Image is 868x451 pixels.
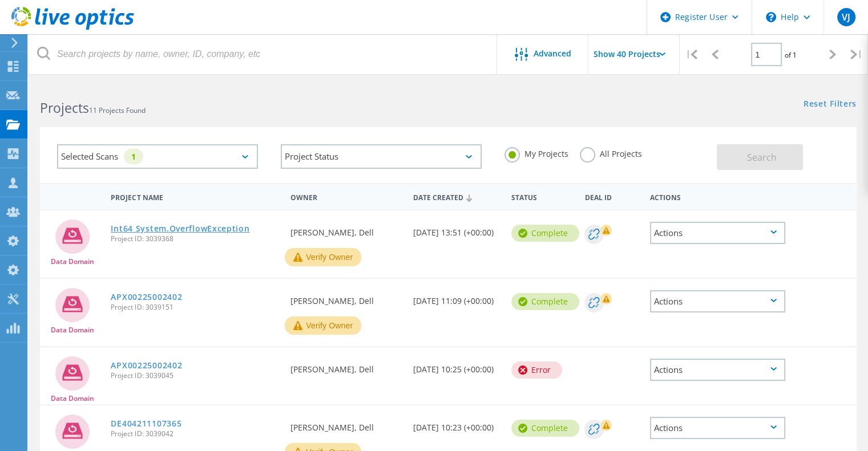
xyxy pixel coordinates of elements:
[650,417,786,439] div: Actions
[644,186,792,207] div: Actions
[650,359,786,381] div: Actions
[281,144,482,169] div: Project Status
[407,210,506,248] div: [DATE] 13:51 (+00:00)
[407,347,506,385] div: [DATE] 10:25 (+00:00)
[51,327,94,334] span: Data Domain
[579,186,644,207] div: Deal Id
[57,144,258,169] div: Selected Scans
[580,147,642,158] label: All Projects
[511,361,562,379] div: Error
[285,248,361,266] button: Verify Owner
[842,13,850,22] span: VJ
[407,405,506,443] div: [DATE] 10:23 (+00:00)
[111,304,279,311] span: Project ID: 3039151
[650,290,786,312] div: Actions
[111,420,181,428] a: DE404211107365
[285,279,407,316] div: [PERSON_NAME], Dell
[506,186,579,207] div: Status
[285,210,407,248] div: [PERSON_NAME], Dell
[111,430,279,437] span: Project ID: 3039042
[717,144,803,170] button: Search
[285,186,407,207] div: Owner
[511,420,579,437] div: Complete
[285,316,361,335] button: Verify Owner
[111,372,279,379] span: Project ID: 3039045
[407,186,506,208] div: Date Created
[111,361,182,369] a: APX00225002402
[845,34,868,75] div: |
[89,105,146,115] span: 11 Projects Found
[747,151,777,164] span: Search
[111,235,279,242] span: Project ID: 3039368
[40,99,89,117] b: Projects
[29,34,498,74] input: Search projects by name, owner, ID, company, etc
[680,34,703,75] div: |
[111,293,182,301] a: APX00225002402
[124,149,143,164] div: 1
[285,405,407,443] div: [PERSON_NAME], Dell
[111,225,249,233] a: Int64 System.OverflowException
[285,347,407,385] div: [PERSON_NAME], Dell
[51,395,94,402] span: Data Domain
[766,12,776,22] svg: \n
[504,147,568,158] label: My Projects
[804,100,857,109] a: Reset Filters
[650,222,786,244] div: Actions
[105,186,285,207] div: Project Name
[785,50,797,60] span: of 1
[51,258,94,265] span: Data Domain
[11,24,134,32] a: Live Optics Dashboard
[407,279,506,316] div: [DATE] 11:09 (+00:00)
[534,50,571,58] span: Advanced
[511,225,579,242] div: Complete
[511,293,579,310] div: Complete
